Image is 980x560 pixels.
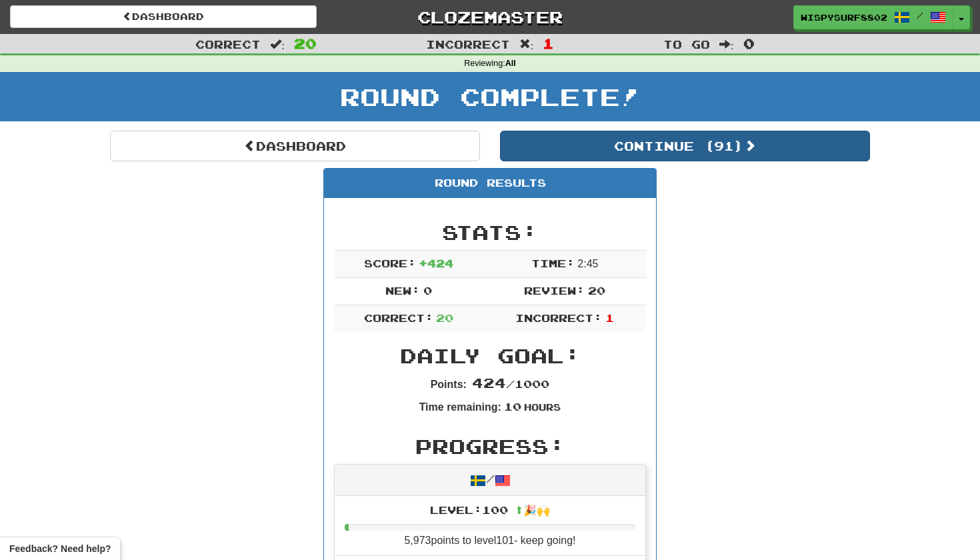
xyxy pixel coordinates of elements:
[793,5,953,29] a: WispySurf8802 /
[419,401,501,413] strong: Time remaining:
[334,221,646,243] h2: Stats:
[337,5,643,29] a: Clozemaster
[423,284,432,297] span: 0
[335,496,645,556] li: 5,973 points to level 101 - keep going!
[436,311,453,324] span: 20
[472,377,549,390] span: / 1000
[743,35,755,51] span: 0
[270,39,285,50] span: :
[10,5,317,28] a: Dashboard
[719,39,734,50] span: :
[426,37,510,51] span: Incorrect
[577,258,598,269] span: 2 : 45
[9,542,111,555] span: Open feedback widget
[515,311,602,324] span: Incorrect:
[663,37,710,51] span: To go
[508,503,550,516] span: ⬆🎉🙌
[543,35,554,51] span: 1
[364,257,416,269] span: Score:
[519,39,534,50] span: :
[335,465,645,496] div: /
[524,401,561,413] small: Hours
[917,11,923,20] span: /
[364,311,433,324] span: Correct:
[334,435,646,457] h2: Progress:
[431,379,467,390] strong: Points:
[505,59,516,68] strong: All
[588,284,605,297] span: 20
[419,257,453,269] span: + 424
[605,311,614,324] span: 1
[531,257,575,269] span: Time:
[195,37,261,51] span: Correct
[5,83,975,110] h1: Round Complete!
[294,35,317,51] span: 20
[524,284,585,297] span: Review:
[472,375,506,391] span: 424
[801,11,887,23] span: WispySurf8802
[504,400,521,413] span: 10
[430,503,550,516] span: Level: 100
[324,169,656,198] div: Round Results
[334,345,646,367] h2: Daily Goal:
[385,284,420,297] span: New:
[110,131,480,161] a: Dashboard
[500,131,870,161] button: Continue (91)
